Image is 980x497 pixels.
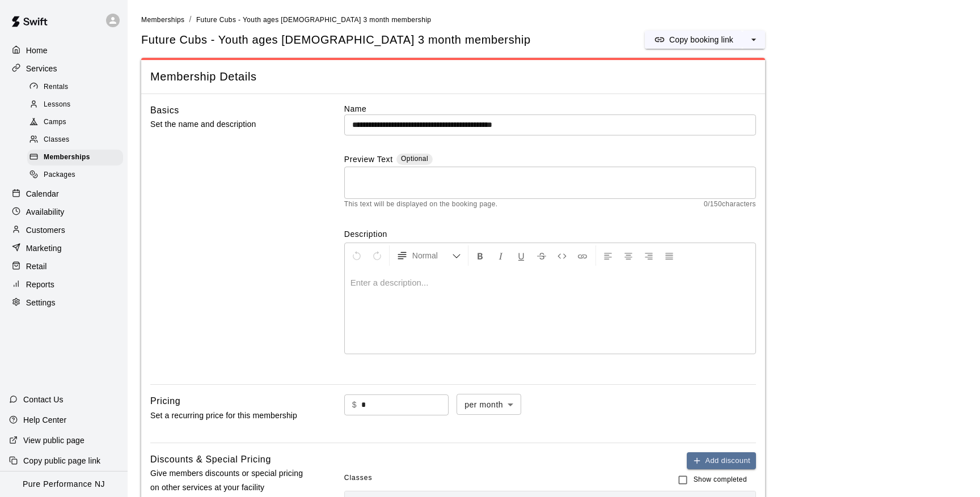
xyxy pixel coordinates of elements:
button: Copy booking link [645,31,742,49]
p: Give members discounts or special pricing on other services at your facility [150,466,308,495]
span: Future Cubs - Youth ages [DEMOGRAPHIC_DATA] 3 month membership [141,32,531,48]
button: Add discount [687,452,756,470]
a: Calendar [9,185,119,202]
p: Home [26,45,48,56]
div: Classes [27,132,123,148]
label: Name [344,103,756,114]
li: / [189,14,191,26]
p: Availability [26,206,65,218]
p: Customers [26,224,65,236]
span: Membership Details [150,69,756,84]
button: select merge strategy [742,31,765,49]
button: Format Underline [512,245,531,266]
div: Rentals [27,79,123,95]
p: Calendar [26,188,59,199]
button: Justify Align [660,245,679,266]
button: Right Align [639,245,658,266]
a: Services [9,60,119,77]
p: Copy booking link [669,34,733,45]
button: Center Align [619,245,638,266]
div: per month [457,394,521,415]
button: Insert Link [573,245,592,266]
div: Camps [27,114,123,130]
p: Settings [26,297,56,308]
span: Camps [44,117,66,128]
p: Marketing [26,243,62,254]
button: Redo [367,245,387,266]
span: Classes [44,134,69,146]
button: Insert Code [552,245,572,266]
span: Classes [344,469,373,491]
div: Packages [27,167,123,183]
nav: breadcrumb [141,14,966,26]
span: Memberships [44,152,90,163]
a: Rentals [27,78,128,96]
a: Retail [9,258,119,275]
p: Retail [26,261,47,272]
p: Reports [26,279,54,290]
a: Classes [27,131,128,149]
label: Description [344,228,756,240]
h6: Pricing [150,394,180,409]
span: Packages [44,169,75,181]
button: Undo [347,245,366,266]
button: Format Strikethrough [532,245,551,266]
p: Help Center [23,414,66,426]
span: Memberships [141,16,184,24]
a: Availability [9,203,119,220]
p: Contact Us [23,394,64,405]
button: Format Bold [471,245,490,266]
p: Set a recurring price for this membership [150,409,308,423]
a: Lessons [27,96,128,113]
a: Reports [9,276,119,293]
a: Packages [27,167,128,184]
button: Formatting Options [392,245,466,266]
span: Rentals [44,82,69,93]
div: Lessons [27,97,123,113]
a: Customers [9,222,119,239]
span: Future Cubs - Youth ages [DEMOGRAPHIC_DATA] 3 month membership [196,16,432,24]
p: $ [352,399,357,411]
p: Pure Performance NJ [23,478,105,490]
div: Memberships [27,150,123,165]
span: Optional [401,155,428,163]
h6: Basics [150,103,179,118]
button: Format Italics [491,245,510,266]
a: Marketing [9,240,119,257]
label: Preview Text [344,154,393,167]
a: Settings [9,294,119,311]
p: Copy public page link [23,455,100,466]
h6: Discounts & Special Pricing [150,452,271,467]
div: split button [645,31,765,49]
span: Lessons [44,99,71,111]
span: Normal [412,250,452,261]
a: Home [9,42,119,59]
span: Show completed [694,474,747,486]
p: Set the name and description [150,117,308,131]
a: Memberships [27,149,128,167]
span: This text will be displayed on the booking page. [344,199,498,210]
a: Camps [27,114,128,131]
button: Left Align [598,245,618,266]
p: Services [26,63,57,74]
span: 0 / 150 characters [704,199,756,210]
p: View public page [23,435,85,446]
a: Memberships [141,15,184,24]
